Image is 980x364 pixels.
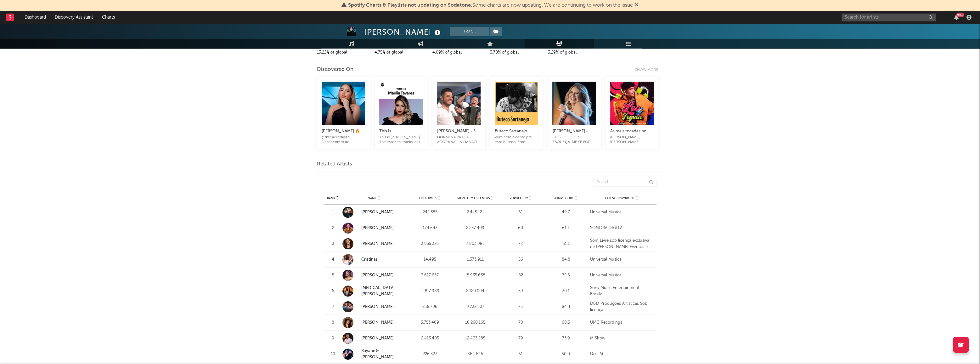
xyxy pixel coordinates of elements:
a: [PERSON_NAME] - SÓ AS MELHORESDORMI NA PRAÇA - AGORA VAI - VIDA VAZIA - TE AMAR FOI ILUSÃO - FACA... [437,121,481,145]
span: Followers [419,196,437,200]
div: 4.09 % of global [432,49,485,56]
div: @thfmusicdigital Desencontro de Mensagens/Palavras de Perdão/ Buquê de Espinhos / Logo eu, [PERSO... [322,135,365,145]
div: 73.9 [545,335,587,342]
div: Universal Musica [590,272,653,279]
div: 226.327 [409,351,451,357]
div: 13.22 % of global [317,49,370,56]
div: 4 [327,257,339,263]
a: Discovery Assistant [50,11,98,24]
a: [PERSON_NAME] [342,301,406,312]
div: 84.8 [545,257,587,263]
a: Cristinas [342,254,406,265]
div: EU SEI DE COR - ESQUEÇA-ME SE FOR CAPAZ - ESTRELINHA - INFIEL - DE QUEM É A CULPA - MUITO MAIS... [552,135,596,145]
div: 15.935.638 [454,272,496,279]
a: [PERSON_NAME] [342,207,406,218]
div: [PERSON_NAME] [364,27,442,37]
a: Buteco SertanejoVem com a gente pra esse buteco! Foto: [PERSON_NAME] [495,121,538,145]
div: 10.260.165 [454,320,496,326]
div: This is [PERSON_NAME]. The essential tracks, all in one playlist. [379,135,423,145]
a: Charts [98,11,119,24]
div: 5 [327,272,339,279]
div: 84.4 [545,304,587,310]
div: 3.617.657 [409,272,451,279]
div: Sony Music Entertainment Brasila. [590,285,653,297]
div: 4.75 % of global [375,49,427,56]
div: SONORA DIGITAL [590,225,653,231]
a: [PERSON_NAME] - MELHORESEU SEI DE COR - ESQUEÇA-ME SE FOR CAPAZ - ESTRELINHA - INFIEL - DE QUEM É... [552,121,596,145]
a: [PERSON_NAME] [361,321,394,325]
div: 30.1 [545,288,587,294]
div: [PERSON_NAME], [PERSON_NAME], [PERSON_NAME], [PERSON_NAME], [PERSON_NAME] [PERSON_NAME] [610,135,654,145]
div: 174.643 [409,225,451,231]
div: Show more [635,66,663,74]
input: Search for artists [842,14,936,21]
div: D&D Produções Artisticas Sob licença [590,301,653,313]
div: 2.413.405 [409,335,451,342]
div: 61.7 [545,225,587,231]
div: 6 [327,288,339,294]
span: Name [368,196,377,200]
div: 50.0 [545,351,587,357]
a: [PERSON_NAME] [342,238,406,249]
a: [PERSON_NAME] [361,226,394,230]
div: 51 [499,351,542,357]
a: Cristinas [361,257,378,262]
div: 9 [327,335,339,342]
div: 2 [327,225,339,231]
div: Universal Musica [590,209,653,216]
div: 8 [327,320,339,326]
div: 242.385 [409,209,451,216]
div: 72 [499,241,542,247]
div: 3 [327,241,339,247]
div: 2.445.121 [454,209,496,216]
a: Dashboard [20,11,50,24]
span: Monthly Listeners [457,196,490,200]
div: [PERSON_NAME] - SÓ AS MELHORES [437,128,481,135]
a: [PERSON_NAME] [342,333,406,344]
div: 10 [327,351,339,357]
div: 7.803.985 [454,241,496,247]
div: 3.70 % of global [490,49,543,56]
div: 56 [499,257,542,263]
span: Spotify Charts & Playlists not updating on Sodatone [348,3,471,8]
div: Discovered On [317,66,353,73]
button: 99+ [954,15,959,20]
div: 12.403.285 [454,335,496,342]
a: [PERSON_NAME] [361,210,394,214]
div: Universal Musica [590,257,653,263]
span: Latest Copyright [605,196,635,200]
div: 61.1 [545,241,587,247]
div: 3.29 % of global [548,49,600,56]
span: Dismiss [635,3,639,8]
div: 7 [327,304,339,310]
a: [PERSON_NAME] [342,317,406,328]
a: Rayane & [PERSON_NAME] [342,348,406,360]
a: [PERSON_NAME] [361,336,394,340]
div: [PERSON_NAME] 🔥 Lançamentos 2025 HISTÓRIAS SECRETAS [322,128,365,135]
a: [PERSON_NAME] [342,222,406,234]
div: 1 [327,209,339,216]
div: Som Livre sob licença exclusiva de [PERSON_NAME] Eventos e Produções [590,238,653,250]
div: 2.120.004 [454,288,496,294]
div: This Is [PERSON_NAME] [379,128,423,135]
span: Rank [327,196,335,200]
span: Related Artists [317,160,352,168]
div: M Show [590,335,653,342]
div: 3.935.323 [409,241,451,247]
span: : Some charts are now updating. We are continuing to work on the issue [348,3,633,8]
div: 236.706 [409,304,451,310]
div: 73 [499,304,542,310]
a: [MEDICAL_DATA][PERSON_NAME] [342,285,406,297]
span: Jump Score [554,196,574,200]
div: 99 + [956,13,964,17]
a: Rayane & [PERSON_NAME] [361,349,394,359]
div: 9.732.507 [454,304,496,310]
div: 5.753.469 [409,320,451,326]
button: Track [450,27,489,36]
div: 60 [499,225,542,231]
input: Search... [594,178,656,187]
div: Dois.M [590,351,653,357]
div: 82 [499,272,542,279]
span: Popularity [510,196,528,200]
div: 59 [499,288,542,294]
